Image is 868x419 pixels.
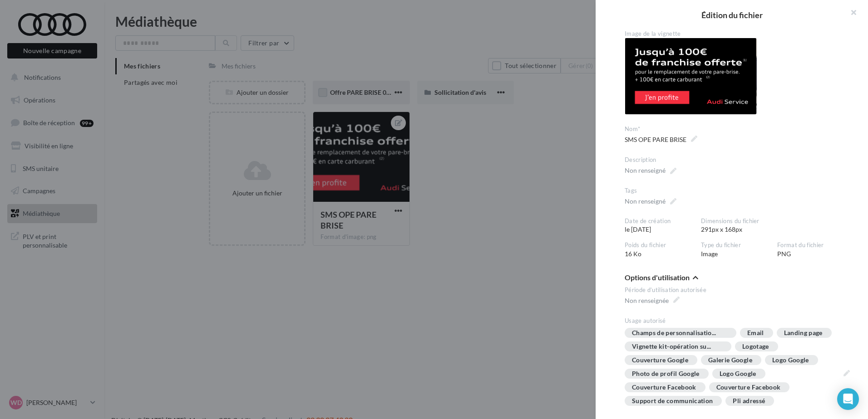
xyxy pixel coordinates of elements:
[632,330,727,336] span: Champs de personnalisatio...
[837,388,859,410] div: Open Intercom Messenger
[625,187,846,195] div: Tags
[777,241,853,258] div: PNG
[733,398,765,404] div: Pli adressé
[625,274,690,281] span: Options d'utilisation
[716,384,781,391] div: Couverture Facebook
[610,11,853,19] h2: Édition du fichier
[625,156,846,164] div: Description
[625,286,846,294] div: Période d’utilisation autorisée
[777,241,846,249] div: Format du fichier
[625,30,846,38] div: Image de la vignette
[625,241,701,258] div: 16 Ko
[625,317,846,325] div: Usage autorisé
[625,38,757,114] img: SMS OPE PARE BRISE
[625,273,698,284] button: Options d'utilisation
[632,343,722,350] span: Vignette kit-opération su...
[742,343,769,350] div: Logotage
[625,197,666,206] div: Non renseigné
[701,217,846,225] div: Dimensions du fichier
[772,357,809,364] div: Logo Google
[632,398,713,404] div: Support de communication
[632,370,700,377] div: Photo de profil Google
[747,330,764,336] div: Email
[632,384,696,391] div: Couverture Facebook
[701,217,853,234] div: 291px x 168px
[701,241,770,249] div: Type du fichier
[632,357,688,364] div: Couverture Google
[625,217,701,234] div: le [DATE]
[625,164,676,177] span: Non renseigné
[784,330,823,336] div: Landing page
[625,217,694,225] div: Date de création
[708,357,752,364] div: Galerie Google
[701,241,777,258] div: Image
[720,370,756,377] div: Logo Google
[625,294,680,307] span: Non renseignée
[625,133,697,146] span: SMS OPE PARE BRISE
[625,241,694,249] div: Poids du fichier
